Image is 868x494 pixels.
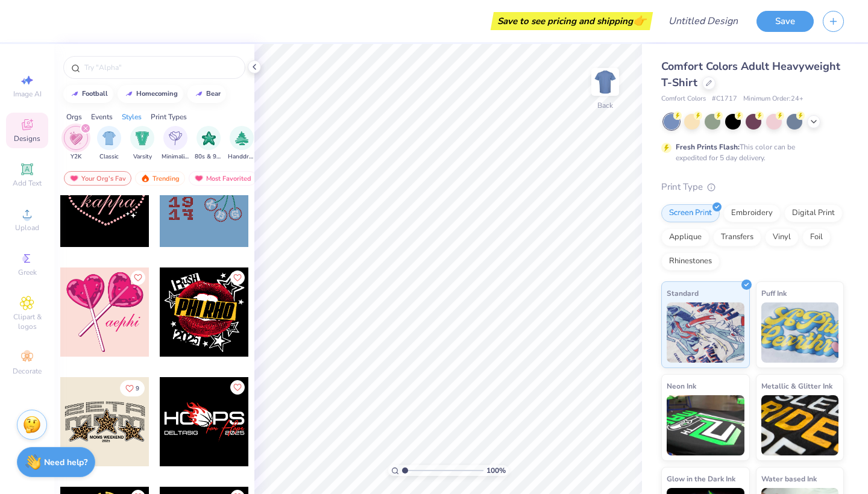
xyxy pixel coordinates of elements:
div: filter for Y2K [64,126,88,161]
div: Back [597,100,613,111]
div: filter for Classic [97,126,121,161]
button: Like [230,270,245,285]
div: football [82,90,108,97]
img: Classic Image [102,131,116,145]
div: Print Type [661,180,844,194]
div: filter for Minimalist [162,126,189,161]
div: Most Favorited [189,171,257,186]
strong: Need help? [44,457,87,468]
div: Foil [802,228,831,246]
img: Standard [667,302,744,363]
div: Transfers [713,228,761,246]
img: most_fav.gif [194,174,204,183]
div: Applique [661,228,709,246]
img: most_fav.gif [69,174,79,183]
img: trend_line.gif [124,90,134,98]
span: Classic [99,152,119,161]
div: Orgs [66,111,82,122]
span: Comfort Colors Adult Heavyweight T-Shirt [661,59,840,90]
span: Glow in the Dark Ink [667,472,735,485]
span: Image AI [13,89,42,99]
img: trending.gif [140,174,150,183]
span: 80s & 90s [195,152,222,161]
img: Minimalist Image [169,131,182,145]
img: Varsity Image [136,131,149,145]
span: 100 % [486,465,506,476]
span: # C1717 [712,94,737,104]
div: filter for Varsity [130,126,154,161]
span: 9 [136,386,139,392]
span: Upload [15,223,39,233]
span: Decorate [13,366,42,376]
div: Styles [122,111,142,122]
button: football [63,85,113,103]
div: Vinyl [765,228,799,246]
span: Puff Ink [761,287,787,299]
span: Neon Ink [667,380,696,392]
button: filter button [64,126,88,161]
span: Minimalist [162,152,189,161]
button: bear [187,85,226,103]
span: Y2K [71,152,81,161]
div: Events [91,111,113,122]
span: Add Text [13,178,42,188]
button: Like [120,380,145,396]
img: Puff Ink [761,302,839,363]
span: Water based Ink [761,472,817,485]
span: Varsity [133,152,152,161]
span: Clipart & logos [6,312,48,331]
button: Like [131,270,145,285]
input: Try "Alpha" [83,61,237,73]
strong: Fresh Prints Flash: [676,142,740,152]
img: 80s & 90s Image [202,131,216,145]
img: Y2K Image [69,131,83,145]
span: 👉 [633,13,646,28]
div: filter for 80s & 90s [195,126,222,161]
div: Your Org's Fav [64,171,131,186]
button: homecoming [118,85,183,103]
div: This color can be expedited for 5 day delivery. [676,142,824,163]
img: trend_line.gif [194,90,204,98]
span: Metallic & Glitter Ink [761,380,832,392]
img: trend_line.gif [70,90,80,98]
div: Trending [135,171,185,186]
div: Rhinestones [661,252,720,270]
span: Standard [667,287,699,299]
button: Like [230,380,245,395]
button: filter button [195,126,222,161]
input: Untitled Design [659,9,747,33]
span: Handdrawn [228,152,256,161]
div: Print Types [151,111,187,122]
img: Metallic & Glitter Ink [761,395,839,455]
button: filter button [97,126,121,161]
div: Digital Print [784,204,843,222]
button: filter button [162,126,189,161]
img: Handdrawn Image [235,131,248,145]
button: filter button [228,126,256,161]
div: Embroidery [723,204,781,222]
button: filter button [130,126,154,161]
div: filter for Handdrawn [228,126,256,161]
img: Neon Ink [667,395,744,455]
div: bear [206,90,221,97]
span: Comfort Colors [661,94,706,104]
div: Screen Print [661,204,720,222]
span: Greek [18,267,37,277]
img: Back [593,70,617,94]
div: homecoming [136,90,178,97]
span: Minimum Order: 24 + [743,94,804,104]
span: Designs [14,134,40,143]
div: Save to see pricing and shipping [494,12,650,30]
button: Save [756,11,814,32]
